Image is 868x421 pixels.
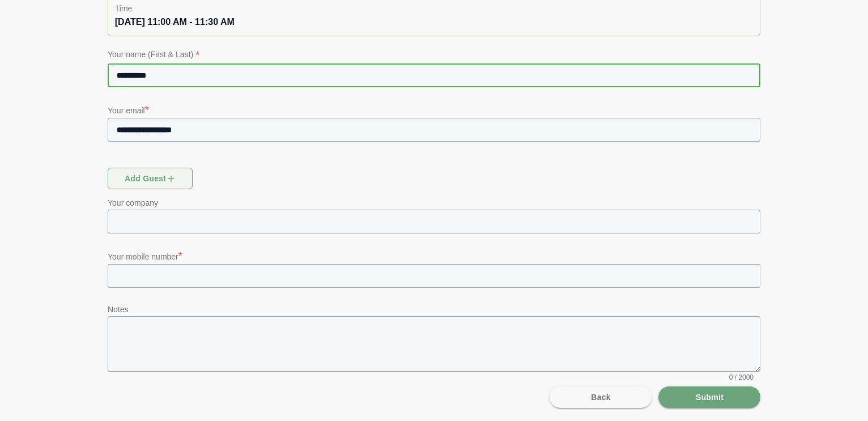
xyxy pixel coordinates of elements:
[695,386,724,408] span: Submit
[108,168,193,189] button: Add guest
[108,196,760,210] p: Your company
[108,248,760,264] p: Your mobile number
[108,303,760,316] p: Notes
[729,373,754,382] span: 0 / 2000
[108,48,760,63] p: Your name (First & Last)
[590,386,611,408] span: Back
[108,102,760,118] p: Your email
[115,2,753,15] p: Time
[550,386,652,408] button: Back
[124,168,177,189] span: Add guest
[658,386,760,408] button: Submit
[115,15,753,29] div: [DATE] 11:00 AM - 11:30 AM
